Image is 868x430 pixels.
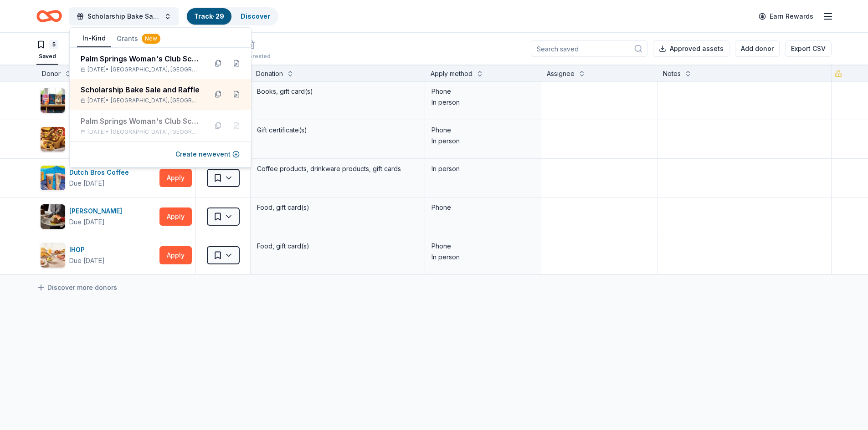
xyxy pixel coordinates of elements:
div: Due [DATE] [69,255,105,266]
div: Scholarship Bake Sale and Raffle [81,84,200,95]
div: Donation [256,68,283,79]
div: In person [431,252,534,263]
button: Apply [159,246,192,264]
div: [DATE] • [81,128,200,136]
span: [GEOGRAPHIC_DATA], [GEOGRAPHIC_DATA] [111,97,200,104]
button: Image for Fleming's[PERSON_NAME]Due [DATE] [40,204,156,229]
span: [GEOGRAPHIC_DATA], [GEOGRAPHIC_DATA] [111,128,200,136]
div: [PERSON_NAME] [69,206,126,217]
div: Donor [42,68,61,79]
div: In person [431,163,534,174]
button: Apply [159,207,192,226]
button: Export CSV [785,40,832,57]
div: Phone [431,241,534,252]
div: IHOP [69,244,105,255]
div: Assignee [547,68,575,79]
div: [DATE] • [81,66,200,73]
div: Palm Springs Woman's Club Scholarship Event [81,116,200,126]
div: Notes [663,68,681,79]
img: Image for Fleming's [41,204,65,229]
div: 5 [49,40,58,49]
a: Discover [241,12,270,20]
div: In person [431,97,534,108]
div: Due [DATE] [69,217,105,228]
button: Image for Dutch Bros CoffeeDutch Bros CoffeeDue [DATE] [40,165,156,191]
img: Image for Chili's [41,127,65,152]
img: Image for Barnes & Noble [41,88,65,113]
div: New [142,34,160,44]
div: [DATE] • [81,97,200,104]
a: Home [36,5,62,27]
div: Gift certificate(s) [256,124,419,137]
button: Track· 29Discover [186,7,278,25]
img: Image for IHOP [41,243,65,268]
div: Phone [431,202,534,213]
button: 5Saved [36,36,58,65]
a: Earn Rewards [753,8,819,25]
div: Due [DATE] [69,178,105,189]
div: Food, gift card(s) [256,201,419,214]
button: Add donor [735,40,780,57]
div: Saved [36,53,58,60]
div: Food, gift card(s) [256,240,419,253]
img: Image for Dutch Bros Coffee [41,166,65,190]
button: Image for Barnes & Noble[PERSON_NAME] & [PERSON_NAME]Due [DATE] [40,88,156,113]
span: [GEOGRAPHIC_DATA], [GEOGRAPHIC_DATA] [111,66,200,73]
span: Scholarship Bake Sale and Raffle [87,11,160,22]
div: Books, gift card(s) [256,85,419,98]
div: Phone [431,86,534,97]
a: Discover more donors [36,282,117,293]
div: Coffee products, drinkware products, gift cards [256,162,419,175]
button: Grants [111,30,166,47]
button: Approved assets [653,40,729,57]
button: Image for Chili'sChili'sDue [DATE] [40,126,156,152]
div: Phone [431,125,534,136]
div: Dutch Bros Coffee [69,167,133,178]
button: In-Kind [77,30,111,47]
a: Track· 29 [194,12,224,20]
div: Palm Springs Woman's Club Scholarship Event [81,53,200,64]
button: Apply [159,169,192,187]
div: Apply method [431,68,473,79]
button: Create newevent [175,149,240,160]
div: In person [431,136,534,147]
button: Scholarship Bake Sale and Raffle [69,7,179,25]
button: Image for IHOPIHOPDue [DATE] [40,243,156,268]
input: Search saved [531,40,647,57]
